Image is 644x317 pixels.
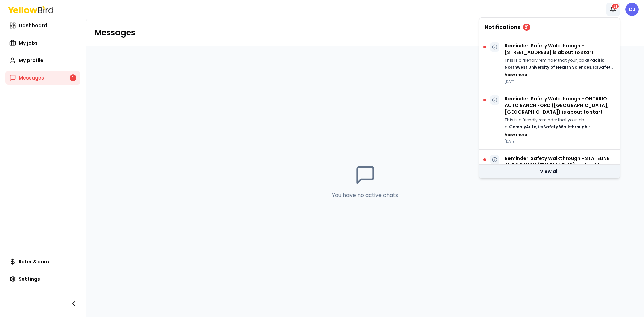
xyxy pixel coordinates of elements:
[332,191,398,199] p: You have no active chats
[479,165,620,178] a: View all
[19,276,40,282] span: Settings
[19,22,47,29] span: Dashboard
[5,272,80,286] a: Settings
[19,258,49,265] span: Refer & earn
[5,71,80,85] a: Messages1
[505,132,527,137] button: View more
[505,95,614,115] p: Reminder: Safety Walkthrough - ONTARIO AUTO RANCH FORD ([GEOGRAPHIC_DATA], [GEOGRAPHIC_DATA]) is ...
[5,255,80,268] a: Refer & earn
[5,19,80,32] a: Dashboard
[479,90,620,150] div: Reminder: Safety Walkthrough - ONTARIO AUTO RANCH FORD ([GEOGRAPHIC_DATA], [GEOGRAPHIC_DATA]) is ...
[505,57,614,71] p: This is a friendly reminder that your job at , for starts [DATE].
[94,27,636,38] h1: Messages
[505,139,614,144] p: [DATE]
[505,42,614,56] p: Reminder: Safety Walkthrough - [STREET_ADDRESS] is about to start
[19,40,38,46] span: My jobs
[19,57,43,64] span: My profile
[505,124,605,144] strong: Safety Walkthrough - [GEOGRAPHIC_DATA] ([GEOGRAPHIC_DATA], [GEOGRAPHIC_DATA])
[505,117,614,130] p: This is a friendly reminder that your job at , for starts [DATE].
[479,37,620,90] div: Reminder: Safety Walkthrough - [STREET_ADDRESS] is about to startThis is a friendly reminder that...
[5,54,80,67] a: My profile
[505,57,604,70] strong: Pacific Northwest University of Health Sciences
[505,72,527,77] button: View more
[505,155,614,175] p: Reminder: Safety Walkthrough - STATELINE AUTO RANCH (FRUITLAND, ID) is about to start
[505,79,614,84] p: [DATE]
[509,124,536,130] strong: ComplyAuto
[5,36,80,50] a: My jobs
[479,150,620,209] div: Reminder: Safety Walkthrough - STATELINE AUTO RANCH (FRUITLAND, ID) is about to startThis is a fr...
[625,3,639,16] span: DJ
[70,74,76,81] div: 1
[19,74,44,81] span: Messages
[611,3,619,9] div: 21
[523,24,530,31] div: 21
[606,3,620,16] button: 21
[485,24,520,30] span: Notifications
